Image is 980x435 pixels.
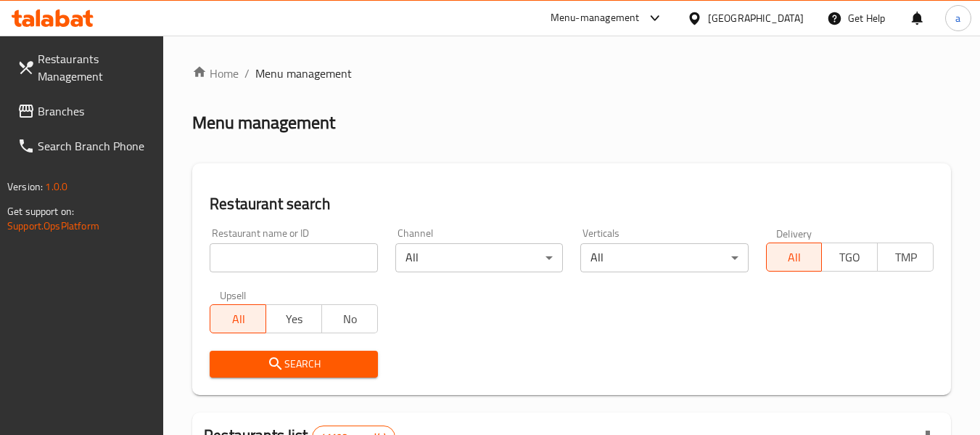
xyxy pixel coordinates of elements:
[708,10,804,26] div: [GEOGRAPHIC_DATA]
[828,247,872,268] span: TGO
[6,94,164,129] a: Branches
[7,216,99,235] a: Support.OpsPlatform
[210,193,934,215] h2: Restaurant search
[955,10,960,26] span: a
[192,65,951,82] nav: breadcrumb
[328,309,372,330] span: No
[580,243,748,272] div: All
[244,65,250,82] li: /
[192,65,239,82] a: Home
[265,304,322,333] button: Yes
[216,309,260,330] span: All
[884,247,928,268] span: TMP
[776,228,812,238] label: Delivery
[821,243,878,272] button: TGO
[773,247,817,268] span: All
[6,41,164,94] a: Restaurants Management
[38,102,152,120] span: Branches
[210,351,377,378] button: Search
[7,177,43,196] span: Version:
[45,177,67,196] span: 1.0.0
[551,9,640,27] div: Menu-management
[7,202,74,221] span: Get support on:
[38,50,152,85] span: Restaurants Management
[210,243,377,272] input: Search for restaurant name or ID..
[766,243,823,272] button: All
[6,129,164,163] a: Search Branch Phone
[192,111,335,134] h2: Menu management
[221,355,366,373] span: Search
[220,290,247,300] label: Upsell
[272,309,316,330] span: Yes
[877,243,934,272] button: TMP
[38,137,152,155] span: Search Branch Phone
[321,304,378,333] button: No
[210,304,266,333] button: All
[255,65,352,82] span: Menu management
[395,243,563,272] div: All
